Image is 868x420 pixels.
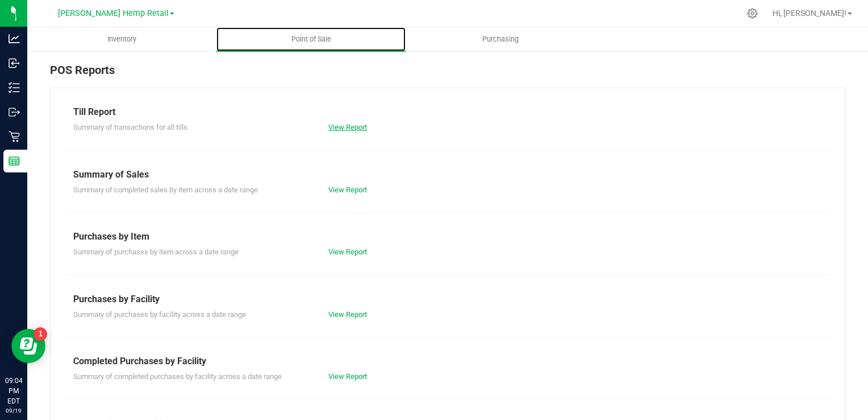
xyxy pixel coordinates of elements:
[9,131,20,142] inline-svg: Retail
[406,27,595,51] a: Purchasing
[9,106,20,118] inline-svg: Outbound
[328,372,367,381] a: View Report
[9,82,20,93] inline-svg: Inventory
[276,34,347,44] span: Point of Sale
[328,248,367,256] a: View Report
[5,376,22,406] p: 09:04 PM EDT
[73,310,246,319] span: Summary of purchases by facility across a date range
[5,406,22,415] p: 09/19
[11,329,45,363] iframe: Resource center
[9,57,20,69] inline-svg: Inbound
[27,27,216,51] a: Inventory
[73,168,822,182] div: Summary of Sales
[73,372,282,381] span: Summary of completed purchases by facility across a date range
[73,123,187,131] span: Summary of transactions for all tills
[328,310,367,319] a: View Report
[34,327,47,341] iframe: Resource center unread badge
[745,8,759,19] div: Manage settings
[73,355,822,368] div: Completed Purchases by Facility
[773,9,846,18] span: Hi, [PERSON_NAME]!
[58,9,169,18] span: [PERSON_NAME] Hemp Retail
[73,230,822,244] div: Purchases by Item
[328,186,367,194] a: View Report
[328,123,367,131] a: View Report
[73,248,239,256] span: Summary of purchases by item across a date range
[50,61,845,88] div: POS Reports
[73,293,822,306] div: Purchases by Facility
[467,34,534,44] span: Purchasing
[9,155,20,167] inline-svg: Reports
[73,186,258,194] span: Summary of completed sales by item across a date range
[92,34,152,44] span: Inventory
[73,105,822,119] div: Till Report
[9,33,20,44] inline-svg: Analytics
[216,27,406,51] a: Point of Sale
